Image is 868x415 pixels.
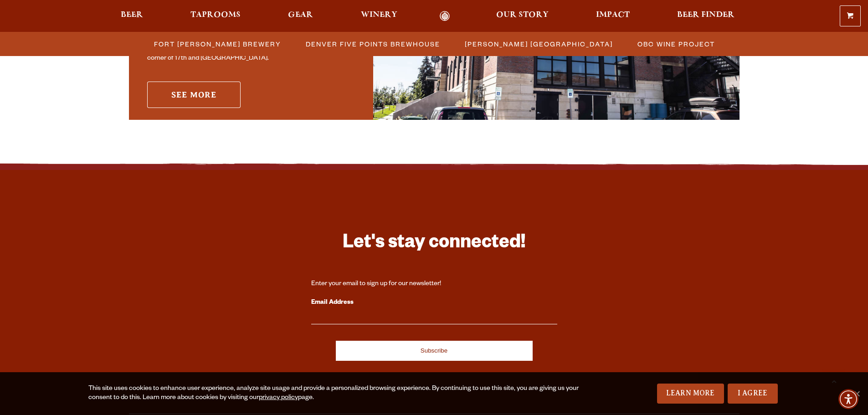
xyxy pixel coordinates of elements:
a: privacy policy [259,395,298,402]
a: I Agree [728,384,778,404]
span: Gear [288,11,313,19]
span: Fort [PERSON_NAME] Brewery [154,37,281,51]
a: Our Story [490,11,555,21]
span: Taprooms [190,11,241,19]
span: Winery [361,11,397,19]
span: OBC Wine Project [637,37,715,51]
label: Email Address [311,297,557,309]
input: Subscribe [336,341,533,361]
span: Impact [596,11,630,19]
a: OBC Wine Project [632,37,719,51]
a: See More [147,82,241,108]
a: Gear [282,11,319,21]
a: Beer [115,11,149,21]
a: Learn More [657,384,724,404]
a: [PERSON_NAME] [GEOGRAPHIC_DATA] [459,37,617,51]
a: Winery [355,11,403,21]
span: Beer [121,11,143,19]
div: Accessibility Menu [838,389,858,409]
a: Scroll to top [822,369,845,392]
a: Denver Five Points Brewhouse [300,37,445,51]
a: Impact [590,11,636,21]
div: Enter your email to sign up for our newsletter! [311,280,557,289]
a: Fort [PERSON_NAME] Brewery [149,37,286,51]
span: Beer Finder [677,11,734,19]
a: Odell Home [428,11,462,21]
span: [PERSON_NAME] [GEOGRAPHIC_DATA] [465,37,613,51]
a: Taprooms [185,11,247,21]
div: This site uses cookies to enhance user experience, analyze site usage and provide a personalized ... [88,384,582,403]
span: Denver Five Points Brewhouse [306,37,440,51]
span: Our Story [496,11,549,19]
a: Beer Finder [671,11,740,21]
h3: Let's stay connected! [311,231,557,258]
